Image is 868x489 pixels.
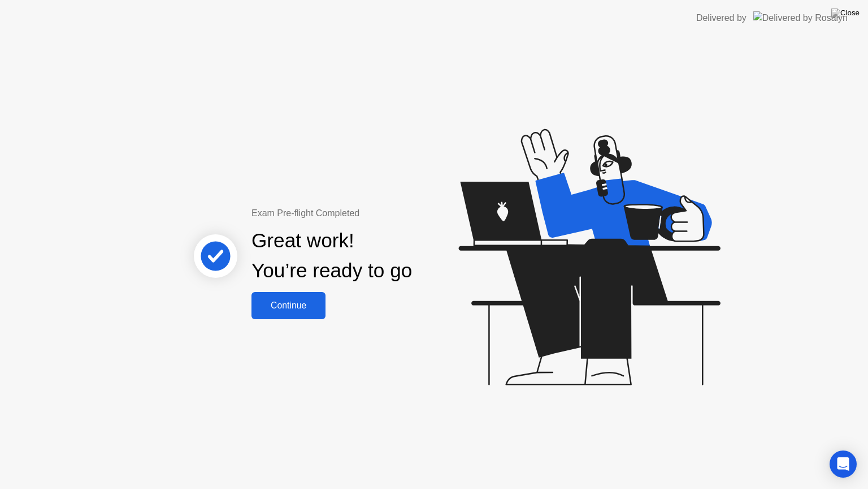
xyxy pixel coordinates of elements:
[251,292,325,319] button: Continue
[255,301,322,311] div: Continue
[830,451,857,478] div: Open Intercom Messenger
[251,226,412,286] div: Great work! You’re ready to go
[251,207,485,220] div: Exam Pre-flight Completed
[696,11,747,25] div: Delivered by
[831,8,860,18] img: Close
[753,11,848,24] img: Delivered by Rosalyn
